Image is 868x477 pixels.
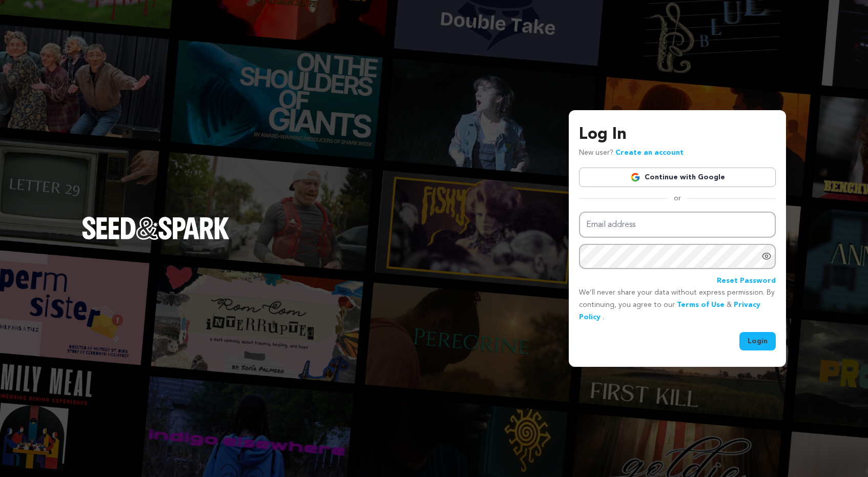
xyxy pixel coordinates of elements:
[579,287,776,323] p: We’ll never share your data without express permission. By continuing, you agree to our & .
[677,301,725,308] a: Terms of Use
[579,301,760,321] a: Privacy Policy
[630,172,640,182] img: Google logo
[579,212,776,238] input: Email address
[668,193,687,203] span: or
[82,217,230,239] img: Seed&Spark Logo
[739,332,776,350] button: Login
[579,168,776,187] a: Continue with Google
[82,217,230,260] a: Seed&Spark Homepage
[615,149,684,156] a: Create an account
[579,122,776,147] h3: Log In
[579,147,684,159] p: New user?
[717,275,776,287] a: Reset Password
[761,251,772,261] a: Show password as plain text. Warning: this will display your password on the screen.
